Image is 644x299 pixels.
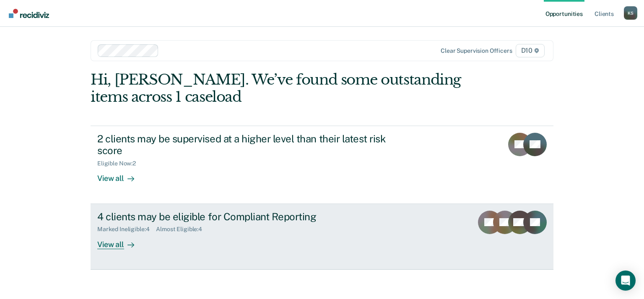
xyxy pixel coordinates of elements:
[441,47,512,54] div: Clear supervision officers
[91,126,553,204] a: 2 clients may be supervised at a higher level than their latest risk scoreEligible Now:2View all
[9,9,49,18] img: Recidiviz
[624,6,637,20] button: Profile dropdown button
[97,133,392,157] div: 2 clients may be supervised at a higher level than their latest risk score
[624,6,637,20] div: K S
[91,204,553,270] a: 4 clients may be eligible for Compliant ReportingMarked Ineligible:4Almost Eligible:4View all
[97,211,392,223] div: 4 clients may be eligible for Compliant Reporting
[516,44,545,57] span: D10
[156,226,209,233] div: Almost Eligible : 4
[97,233,144,249] div: View all
[615,271,636,291] div: Open Intercom Messenger
[91,71,461,106] div: Hi, [PERSON_NAME]. We’ve found some outstanding items across 1 caseload
[97,160,143,167] div: Eligible Now : 2
[97,167,144,183] div: View all
[97,226,156,233] div: Marked Ineligible : 4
